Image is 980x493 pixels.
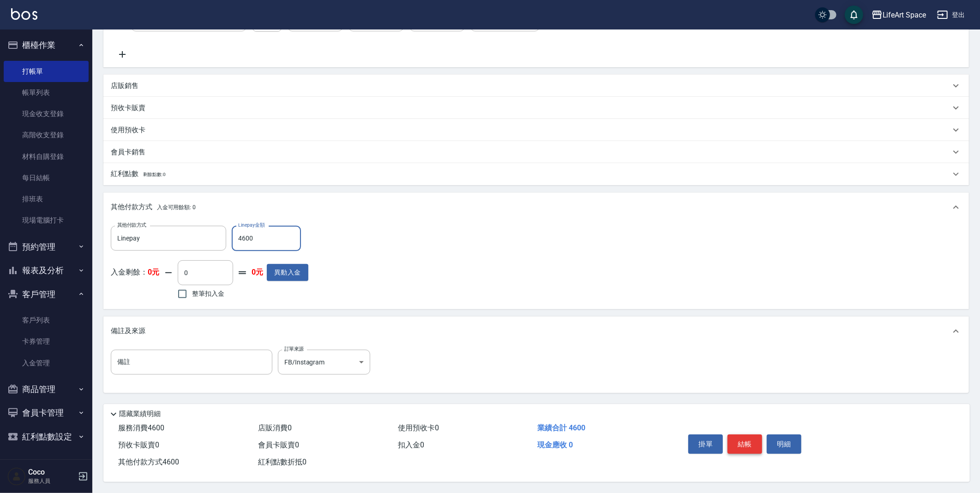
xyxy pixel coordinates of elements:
div: LifeArt Space [883,9,926,21]
button: 異動入金 [267,264,308,281]
button: LifeArt Space [868,6,930,24]
a: 高階收支登錄 [4,124,89,146]
span: 整筆扣入金 [192,289,224,299]
span: 扣入金 0 [398,440,424,449]
label: 訂單來源 [284,346,304,352]
span: 會員卡販賣 0 [258,440,299,449]
span: 剩餘點數: 0 [143,172,166,177]
div: FB/Instagram [278,350,370,375]
button: 會員卡管理 [4,401,89,425]
div: 會員卡銷售 [103,141,969,163]
button: 登出 [933,6,969,23]
span: 紅利點數折抵 0 [258,458,307,466]
div: 備註及來源 [103,317,969,346]
span: 業績合計 4600 [537,423,585,432]
div: 店販銷售 [103,75,969,97]
p: 預收卡販賣 [111,103,145,113]
span: 現金應收 0 [537,440,573,449]
span: 服務消費 4600 [118,423,164,432]
p: 紅利點數 [111,169,166,179]
p: 使用預收卡 [111,125,145,135]
a: 客戶列表 [4,310,89,331]
button: 客戶管理 [4,282,89,306]
a: 每日結帳 [4,167,89,188]
p: 入金剩餘： [111,268,159,277]
span: 入金可用餘額: 0 [157,204,196,211]
strong: 0元 [252,268,263,277]
h5: Coco [28,468,75,477]
a: 現金收支登錄 [4,103,89,124]
button: 報表及分析 [4,258,89,282]
img: Person [7,467,26,486]
a: 現場電腦打卡 [4,210,89,231]
div: 使用預收卡 [103,119,969,141]
a: 打帳單 [4,61,89,82]
div: 預收卡販賣 [103,97,969,119]
button: 預約管理 [4,235,89,259]
div: 紅利點數剩餘點數: 0 [103,163,969,185]
span: 預收卡販賣 0 [118,440,159,449]
button: 紅利點數設定 [4,425,89,449]
p: 備註及來源 [111,326,145,336]
span: 其他付款方式 4600 [118,458,179,466]
p: 服務人員 [28,477,75,485]
div: 其他付款方式入金可用餘額: 0 [103,193,969,222]
p: 隱藏業績明細 [119,409,161,419]
button: save [845,6,863,24]
a: 帳單列表 [4,82,89,103]
button: 櫃檯作業 [4,33,89,57]
span: 使用預收卡 0 [398,423,439,432]
label: 其他付款方式 [117,222,146,229]
span: 店販消費 0 [258,423,292,432]
button: 明細 [767,434,801,454]
a: 材料自購登錄 [4,146,89,167]
button: 掛單 [688,434,723,454]
button: 商品管理 [4,377,89,401]
p: 會員卡銷售 [111,147,145,157]
a: 入金管理 [4,352,89,374]
button: 結帳 [727,434,762,454]
a: 卡券管理 [4,331,89,352]
img: Logo [11,8,37,20]
a: 排班表 [4,188,89,210]
p: 其他付款方式 [111,202,196,212]
label: Linepay金額 [238,222,265,229]
strong: 0元 [148,268,159,276]
p: 店販銷售 [111,81,138,91]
